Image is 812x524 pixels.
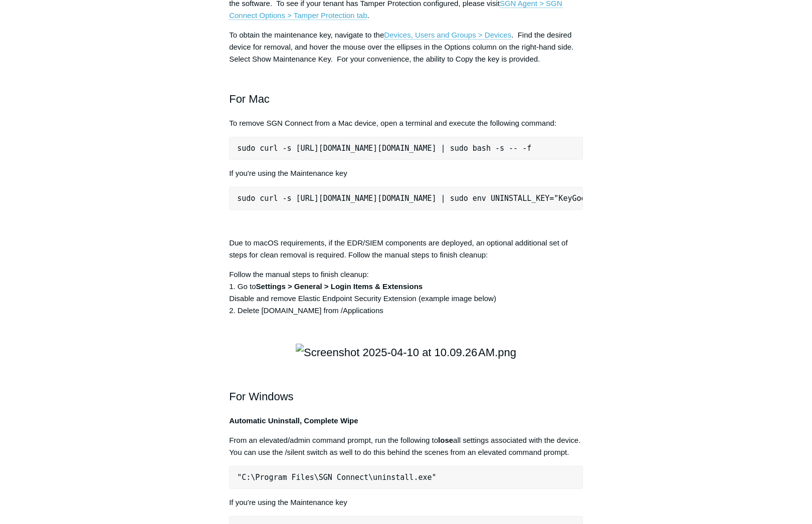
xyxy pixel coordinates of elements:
[237,473,436,482] span: "C:\Program Files\SGN Connect\uninstall.exe"
[229,237,583,261] p: Due to macOS requirements, if the EDR/SIEM components are deployed, an optional additional set of...
[296,344,516,361] img: Screenshot 2025-04-10 at 10.09.26 AM.png
[229,370,583,405] h2: For Windows
[256,282,423,291] strong: Settings > General > Login Items & Extensions
[229,73,583,108] h2: For Mac
[229,496,583,508] p: If you're using the Maintenance key
[229,117,583,129] p: To remove SGN Connect from a Mac device, open a terminal and execute the following command:
[384,31,511,40] a: Devices, Users and Groups > Devices
[229,436,580,456] span: From an elevated/admin command prompt, run the following to all settings associated with the devi...
[229,187,583,210] pre: sudo curl -s [URL][DOMAIN_NAME][DOMAIN_NAME] | sudo env UNINSTALL_KEY="KeyGoesHere" bash -s -- -f
[438,436,453,444] strong: lose
[229,416,358,425] strong: Automatic Uninstall, Complete Wipe
[229,29,583,65] p: To obtain the maintenance key, navigate to the . Find the desired device for removal, and hover t...
[229,137,583,160] pre: sudo curl -s [URL][DOMAIN_NAME][DOMAIN_NAME] | sudo bash -s -- -f
[229,167,583,179] p: If you're using the Maintenance key
[229,269,583,317] p: Follow the manual steps to finish cleanup: 1. Go to Disable and remove Elastic Endpoint Security ...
